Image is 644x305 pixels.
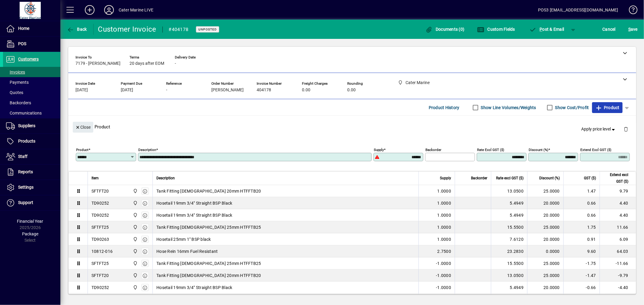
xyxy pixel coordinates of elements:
[91,212,109,218] div: TD90252
[3,67,60,77] a: Invoices
[99,5,119,15] button: Profile
[18,200,33,205] span: Support
[18,57,39,61] span: Customers
[75,61,120,66] span: 7179 - [PERSON_NAME]
[80,5,99,15] button: Add
[425,148,441,152] mat-label: Backorder
[257,88,271,93] span: 404178
[3,21,60,36] a: Home
[198,27,217,31] span: Unposted
[529,27,564,32] span: ost & Email
[91,224,109,230] div: SFTFT25
[527,245,563,257] td: 0.0000
[604,171,628,185] span: Extend excl GST ($)
[495,200,524,206] div: 5.4949
[3,165,60,180] a: Reports
[156,260,261,266] span: Tank Fitting [DEMOGRAPHIC_DATA] 25mm HTFFTB25
[527,221,563,233] td: 25.0000
[582,126,617,132] span: Apply price level
[156,272,261,278] span: Tank Fitting [DEMOGRAPHIC_DATA] 20mm HTFFTB20
[495,285,524,291] div: 5.4949
[477,27,515,32] span: Custom Fields
[477,148,504,152] mat-label: Rate excl GST ($)
[600,233,636,245] td: 6.09
[374,148,384,152] mat-label: Supply
[211,88,244,93] span: [PERSON_NAME]
[471,175,487,181] span: Backorder
[131,188,138,194] span: Cater Marine
[65,24,88,35] button: Back
[3,149,60,164] a: Staff
[3,195,60,210] a: Support
[526,24,567,35] button: Post & Email
[601,24,617,35] button: Cancel
[554,105,589,111] label: Show Cost/Profit
[131,260,138,267] span: Cater Marine
[91,200,109,206] div: TD90252
[437,188,451,194] span: 1.0000
[3,134,60,149] a: Products
[437,248,451,254] span: 2.7500
[3,98,60,108] a: Backorders
[563,209,600,221] td: 0.66
[6,90,23,95] span: Quotes
[437,236,451,242] span: 1.0000
[600,185,636,197] td: 9.79
[595,103,620,112] span: Product
[67,27,87,32] span: Back
[527,281,563,294] td: 20.0000
[18,139,35,143] span: Products
[600,221,636,233] td: 11.66
[495,236,524,242] div: 7.6120
[495,248,524,254] div: 23.2830
[495,188,524,194] div: 13.0500
[347,88,356,93] span: 0.00
[600,257,636,269] td: -11.66
[131,224,138,231] span: Cater Marine
[121,88,133,93] span: [DATE]
[437,212,451,218] span: 1.0000
[628,27,631,32] span: S
[91,285,109,291] div: TD90252
[131,236,138,243] span: Cater Marine
[436,285,451,291] span: -1.0000
[6,80,29,85] span: Payments
[91,175,99,181] span: Item
[563,197,600,209] td: 0.66
[600,209,636,221] td: 4.40
[436,272,451,278] span: -1.0000
[563,257,600,269] td: -1.75
[18,26,29,31] span: Home
[18,123,35,128] span: Suppliers
[527,209,563,221] td: 20.0000
[495,260,524,266] div: 15.5500
[563,269,600,281] td: -1.47
[619,126,633,132] app-page-header-button: Delete
[166,88,167,93] span: -
[156,285,232,291] span: Hosetail 19mm 3/4" Straight BSP Black
[131,284,138,291] span: Cater Marine
[436,260,451,266] span: -1.0000
[3,108,60,118] a: Communications
[3,180,60,195] a: Settings
[579,124,619,135] button: Apply price level
[437,224,451,230] span: 1.0000
[437,200,451,206] span: 1.0000
[563,281,600,294] td: -0.66
[156,188,261,194] span: Tank Fitting [DEMOGRAPHIC_DATA] 20mm HTFFTB20
[156,236,211,242] span: Hosetail 25mm 1" BSP black
[495,212,524,218] div: 5.4949
[18,185,34,190] span: Settings
[563,245,600,257] td: 9.60
[75,122,91,132] span: Close
[169,25,189,34] div: #404178
[600,281,636,294] td: -4.40
[73,122,93,133] button: Close
[98,24,156,34] div: Customer Invoice
[619,122,633,136] button: Delete
[68,116,636,138] div: Product
[91,272,109,278] div: SFTFT20
[480,105,536,111] label: Show Line Volumes/Weights
[156,212,232,218] span: Hosetail 19mm 3/4" Straight BSP Black
[527,269,563,281] td: 25.0000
